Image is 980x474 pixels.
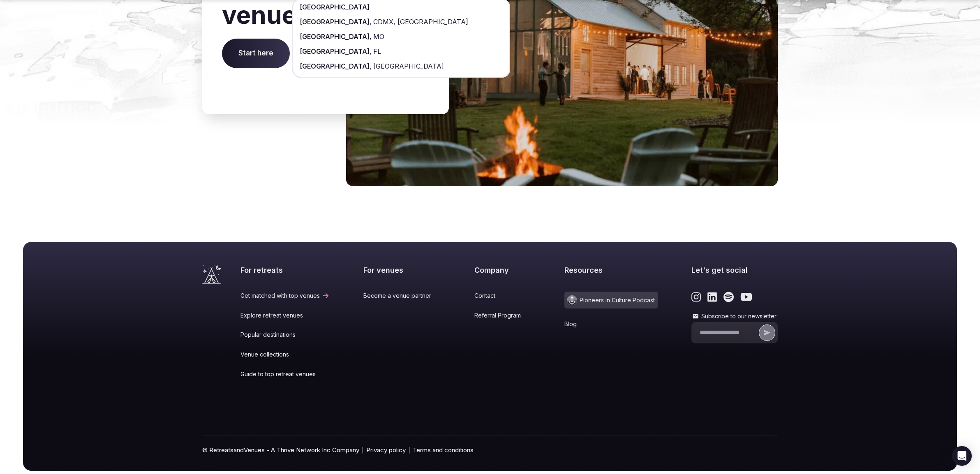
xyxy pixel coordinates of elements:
[363,265,441,275] h2: For venues
[691,312,778,320] label: Subscribe to our newsletter
[474,292,531,300] a: Contact
[372,47,381,55] span: FL
[300,32,370,41] span: [GEOGRAPHIC_DATA]
[300,3,370,11] span: [GEOGRAPHIC_DATA]
[240,331,330,339] a: Popular destinations
[222,39,290,68] span: Start here
[740,292,752,302] a: Link to the retreats and venues Youtube page
[300,62,370,70] span: [GEOGRAPHIC_DATA]
[293,59,509,74] div: ,
[372,62,444,70] span: [GEOGRAPHIC_DATA]
[363,292,441,300] a: Become a venue partner
[293,29,509,44] div: ,
[564,320,658,328] a: Blog
[691,292,701,302] a: Link to the retreats and venues Instagram page
[240,311,330,320] a: Explore retreat venues
[300,18,370,26] span: [GEOGRAPHIC_DATA]
[240,370,330,378] a: Guide to top retreat venues
[723,292,734,302] a: Link to the retreats and venues Spotify page
[240,292,330,300] a: Get matched with top venues
[293,14,509,29] div: ,
[293,44,509,59] div: ,
[707,292,717,302] a: Link to the retreats and venues LinkedIn page
[300,47,370,55] span: [GEOGRAPHIC_DATA]
[413,446,474,454] a: Terms and conditions
[240,350,330,359] a: Venue collections
[240,265,330,275] h2: For retreats
[366,446,406,454] a: Privacy policy
[564,292,658,308] a: Pioneers in Culture Podcast
[691,265,778,275] h2: Let's get social
[202,436,778,471] div: © RetreatsandVenues - A Thrive Network Inc Company
[372,18,468,26] span: CDMX, [GEOGRAPHIC_DATA]
[564,265,658,275] h2: Resources
[222,49,290,57] a: Start here
[952,446,972,466] div: Open Intercom Messenger
[372,32,384,41] span: MO
[474,311,531,320] a: Referral Program
[474,265,531,275] h2: Company
[202,265,221,284] a: Visit the homepage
